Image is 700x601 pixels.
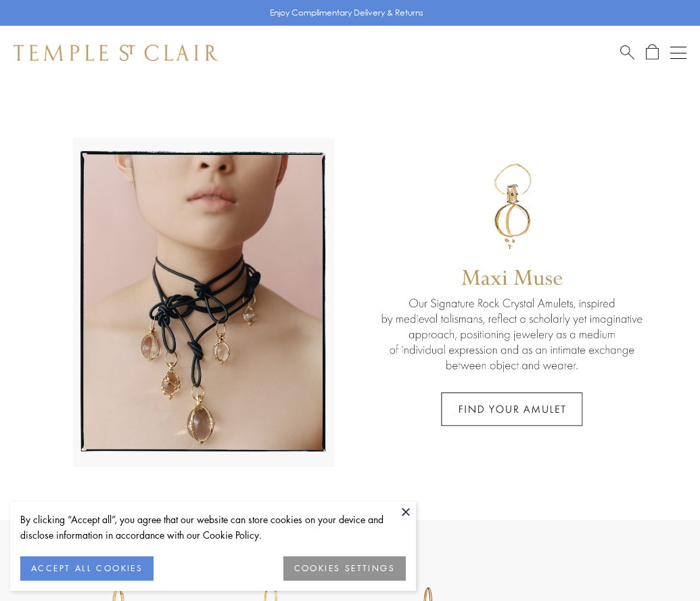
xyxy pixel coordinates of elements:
p: Enjoy Complimentary Delivery & Returns [270,6,423,20]
button: ACCEPT ALL COOKIES [20,556,154,581]
div: By clicking “Accept all”, you agree that our website can store cookies on your device and disclos... [20,512,406,543]
button: COOKIES SETTINGS [283,556,406,581]
img: Temple St. Clair [14,45,218,61]
button: Open navigation [670,45,686,61]
a: Search [620,44,634,61]
a: Open Shopping Bag [646,44,659,61]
